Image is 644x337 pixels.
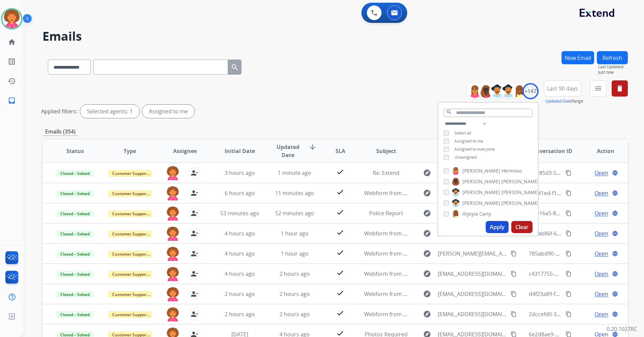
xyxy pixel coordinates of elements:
span: Police Report [369,210,403,217]
span: Closed – Solved [56,311,94,318]
span: Customer Support [108,251,152,258]
div: Assigned to me [142,105,195,118]
span: [PERSON_NAME] [502,178,539,185]
button: New Email [561,51,594,64]
span: Webform from [EMAIL_ADDRESS][DOMAIN_NAME] on [DATE] [364,230,517,237]
mat-icon: person_remove [190,270,198,278]
mat-icon: person_remove [190,169,198,177]
span: Open [594,270,608,278]
span: 4 hours ago [225,250,255,257]
mat-icon: content_copy [511,311,517,317]
span: Carty [479,211,491,217]
span: Initial Date [225,147,255,155]
span: c4317755-5af6-402e-8d19-1ecbd1fcdbe3 [529,270,631,277]
span: 3 hours ago [225,169,255,177]
mat-icon: home [8,38,16,46]
div: +147 [522,83,539,99]
h2: Emails [42,30,628,43]
img: avatar [2,9,21,28]
span: Customer Support [108,311,152,318]
mat-icon: inbox [8,97,16,105]
span: Customer Support [108,190,152,197]
span: 2 hours ago [225,290,255,298]
button: Last 90 days [544,80,581,97]
mat-icon: check [336,309,344,317]
span: 1 hour ago [281,230,309,237]
th: Action [573,139,628,163]
img: agent-avatar [166,227,180,241]
span: [PERSON_NAME] [462,178,500,185]
span: Open [594,169,608,177]
span: Open [594,310,608,318]
span: [PERSON_NAME][EMAIL_ADDRESS][DOMAIN_NAME] [438,250,507,258]
span: Webform from [EMAIL_ADDRESS][DOMAIN_NAME] on [DATE] [364,189,517,197]
p: 0.20.1027RC [607,325,637,333]
span: 2 hours ago [225,310,255,318]
span: Status [66,147,84,155]
span: 2dccefd0-3b50-4474-acd3-3e08a8f06694 [529,310,630,318]
span: Closed – Solved [56,230,94,237]
img: agent-avatar [166,186,180,200]
span: Open [594,229,608,237]
span: Open [594,209,608,217]
span: Subject [376,147,396,155]
mat-icon: list_alt [8,58,16,66]
span: Webform from [EMAIL_ADDRESS][DOMAIN_NAME] on [DATE] [364,270,517,277]
span: Open [594,189,608,197]
mat-icon: check [336,228,344,236]
span: Type [124,147,136,155]
mat-icon: content_copy [511,291,517,297]
mat-icon: person_remove [190,229,198,237]
span: Closed – Solved [56,291,94,298]
span: Unassigned [454,154,477,160]
mat-icon: search [446,109,452,115]
span: 53 minutes ago [220,210,259,217]
mat-icon: check [336,208,344,216]
mat-icon: explore [423,290,431,298]
mat-icon: check [336,289,344,297]
span: Closed – Solved [56,170,94,177]
mat-icon: person_remove [190,310,198,318]
span: Assigned to everyone [454,146,495,152]
img: agent-avatar [166,247,180,261]
span: 52 minutes ago [275,210,314,217]
mat-icon: content_copy [566,291,572,297]
span: 1 minute ago [278,169,311,177]
p: Emails (354) [42,127,78,136]
span: Last 90 days [547,87,578,90]
img: agent-avatar [166,267,180,281]
mat-icon: delete [616,84,624,92]
p: Applied filters: [41,107,77,115]
span: Range [545,98,583,104]
mat-icon: check [336,188,344,196]
img: agent-avatar [166,207,180,221]
span: Select all [454,130,471,136]
span: Webform from [EMAIL_ADDRESS][DOMAIN_NAME] on [DATE] [364,310,517,318]
span: 2 hours ago [280,270,310,277]
mat-icon: person_remove [190,250,198,258]
mat-icon: menu [594,84,602,92]
span: [PERSON_NAME] [502,200,539,207]
mat-icon: explore [423,169,431,177]
mat-icon: check [336,269,344,277]
mat-icon: check [336,249,344,257]
mat-icon: language [612,190,618,196]
span: 785abd90-7b3e-4316-b3a7-a17dc324dcac [529,250,634,257]
mat-icon: content_copy [566,230,572,236]
mat-icon: language [612,271,618,277]
span: Closed – Solved [56,190,94,197]
mat-icon: person_remove [190,290,198,298]
span: 4 hours ago [225,270,255,277]
mat-icon: explore [423,270,431,278]
button: Updated Date [545,99,572,104]
span: 1 hour ago [281,250,309,257]
span: d4f23a89-fbcd-42dd-ab09-b025bfaac1c5 [529,290,630,298]
mat-icon: arrow_downward [309,143,317,151]
mat-icon: search [231,63,239,71]
mat-icon: person_remove [190,189,198,197]
span: [EMAIL_ADDRESS][DOMAIN_NAME] [438,290,507,298]
span: 11 minutes ago [275,189,314,197]
span: Hermoso [502,167,522,174]
button: Clear [511,221,533,233]
mat-icon: content_copy [511,251,517,257]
